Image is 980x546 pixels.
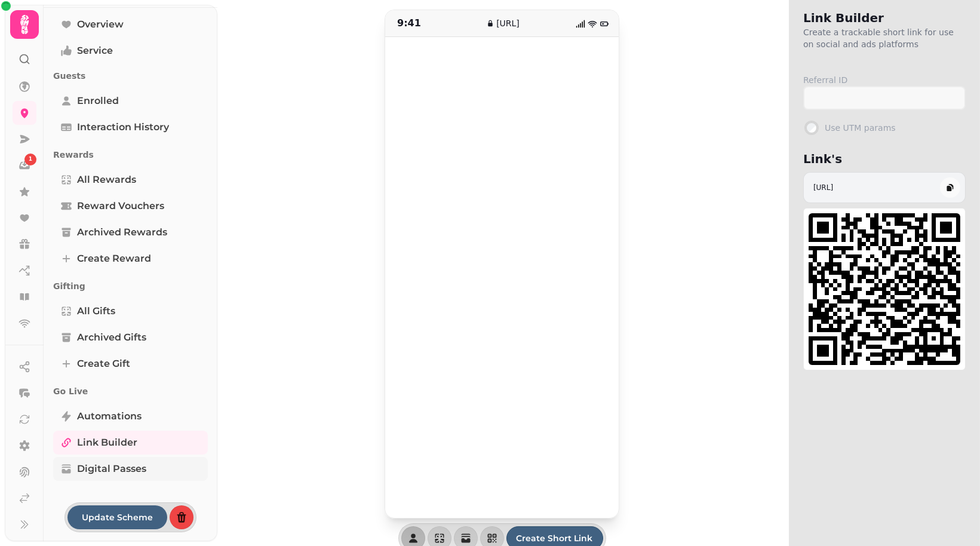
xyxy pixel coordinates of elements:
[803,10,966,26] h2: Link Builder
[77,462,146,476] span: Digital Passes
[803,26,966,50] p: Create a trackable short link for use on social and ads platforms
[53,457,208,481] a: Digital Passes
[77,409,142,424] span: Automations
[53,65,208,87] p: Guests
[496,17,520,29] p: [URL]
[53,247,208,271] a: Create reward
[77,173,136,187] span: All Rewards
[825,122,963,134] label: Use UTM params
[77,199,164,213] span: Reward Vouchers
[517,534,593,542] span: Create Short Link
[29,155,32,164] span: 1
[77,94,119,108] span: Enrolled
[53,299,208,323] a: All Gifts
[77,357,130,371] span: Create Gift
[53,220,208,244] a: Archived Rewards
[53,326,208,349] a: Archived Gifts
[53,381,208,402] p: Go Live
[803,151,966,167] h2: Link's
[53,431,208,455] a: Link Builder
[77,44,113,58] span: Service
[385,37,619,518] iframe: branding-frame
[77,330,146,345] span: Archived Gifts
[53,352,208,376] a: Create Gift
[77,304,115,318] span: All Gifts
[397,16,458,30] p: 9:41
[77,120,169,134] span: Interaction History
[77,17,124,32] span: Overview
[53,275,208,297] p: Gifting
[53,404,208,428] a: Automations
[53,39,208,63] a: Service
[53,168,208,192] a: All Rewards
[813,183,833,192] p: [URL]
[77,225,167,240] span: Archived Rewards
[53,144,208,165] p: Rewards
[77,251,151,266] span: Create reward
[53,115,208,139] a: Interaction History
[44,8,217,502] nav: Tabs
[803,74,966,86] label: Referral ID
[82,513,153,522] span: Update Scheme
[53,89,208,113] a: Enrolled
[77,435,137,450] span: Link Builder
[53,13,208,36] a: Overview
[13,154,36,177] a: 1
[53,194,208,218] a: Reward Vouchers
[67,505,167,529] button: Update Scheme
